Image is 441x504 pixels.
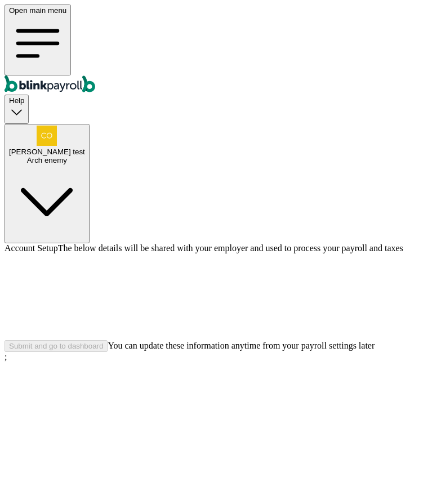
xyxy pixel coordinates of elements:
button: Submit and go to dashboard [5,340,108,352]
span: [PERSON_NAME] test [9,148,85,156]
span: Account Setup [5,243,58,253]
button: [PERSON_NAME] testArch enemy [5,124,90,244]
iframe: Chat Widget [248,382,441,504]
nav: Global [5,5,436,95]
span: You can update these information anytime from your payroll settings later [108,341,375,350]
span: The below details will be shared with your employer and used to process your payroll and taxes [58,243,403,253]
div: ; [5,5,436,362]
span: Open main menu [9,6,66,15]
div: Arch enemy [9,156,85,164]
button: Help [5,95,29,123]
span: Help [9,96,24,105]
button: Open main menu [5,5,71,75]
div: Submit and go to dashboard [9,342,103,350]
